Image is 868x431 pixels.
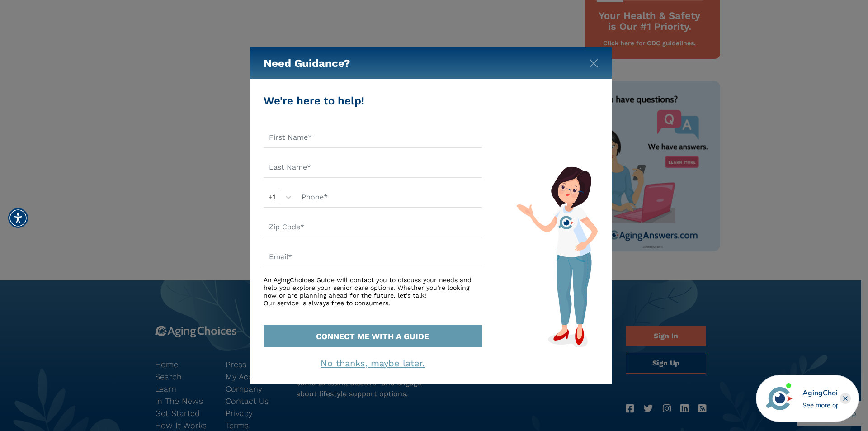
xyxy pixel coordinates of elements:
[264,217,482,237] input: Zip Code*
[264,47,350,79] h5: Need Guidance?
[840,393,851,404] div: Close
[802,388,838,398] div: AgingChoices Navigator
[8,208,28,228] div: Accessibility Menu
[321,358,425,369] a: No thanks, maybe later.
[264,93,482,109] div: We're here to help!
[296,187,482,208] input: Phone*
[264,276,482,307] div: An AgingChoices Guide will contact you to discuss your needs and help you explore your senior car...
[264,246,482,267] input: Email*
[264,325,482,347] button: CONNECT ME WITH A GUIDE
[264,157,482,178] input: Last Name*
[264,127,482,148] input: First Name*
[589,59,598,68] img: modal-close.svg
[764,383,795,414] img: avatar
[516,166,598,347] img: match-guide-form.svg
[589,57,598,66] button: Close
[802,400,838,410] div: See more options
